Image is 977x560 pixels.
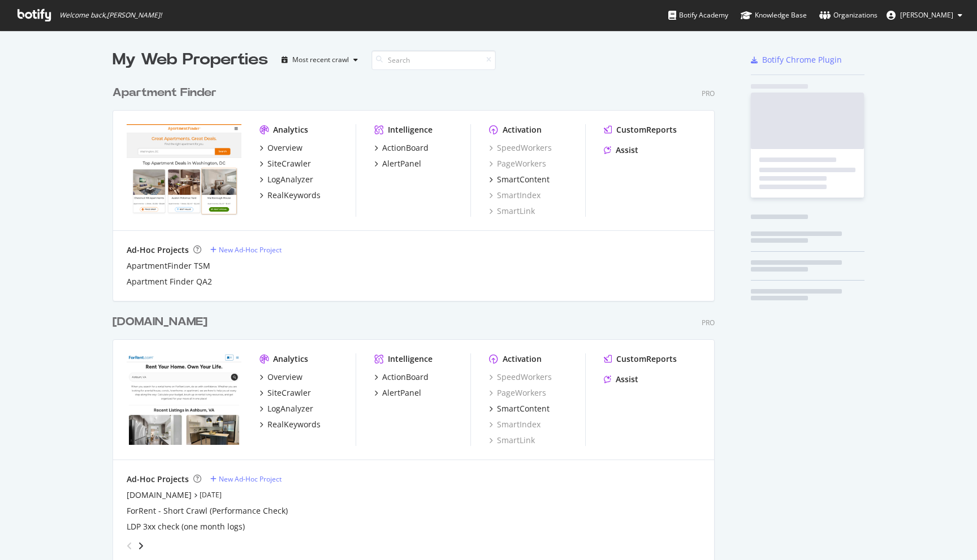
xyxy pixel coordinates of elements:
a: CustomReports [604,353,677,365]
button: Most recent crawl [277,51,362,69]
a: Botify Chrome Plugin [751,54,842,65]
a: AlertPanel [374,158,421,169]
input: Search [371,50,496,70]
div: New Ad-Hoc Project [219,474,282,484]
div: Overview [267,142,302,154]
a: SiteCrawler [260,158,311,169]
div: Intelligence [388,124,433,135]
div: angle-left [122,537,137,555]
span: Welcome back, [PERSON_NAME] ! [59,11,162,20]
a: New Ad-Hoc Project [210,245,282,255]
div: SmartContent [497,174,550,185]
div: Botify Chrome Plugin [762,54,842,65]
div: Ad-Hoc Projects [127,474,189,485]
a: LogAnalyzer [260,403,313,414]
img: forrent.com [127,353,241,445]
a: SpeedWorkers [489,371,552,383]
div: Ad-Hoc Projects [127,244,189,256]
a: ForRent - Short Crawl (Performance Check) [127,505,288,517]
div: SmartContent [497,403,550,414]
a: CustomReports [604,124,677,135]
div: Activation [503,353,542,365]
div: Activation [503,124,542,135]
a: ActionBoard [374,371,429,383]
a: ActionBoard [374,142,429,154]
div: [DOMAIN_NAME] [113,314,207,330]
div: SiteCrawler [267,158,311,169]
div: Intelligence [388,353,433,365]
a: [DOMAIN_NAME] [113,314,212,330]
a: LDP 3xx check (one month logs) [127,521,245,532]
div: CustomReports [616,353,677,365]
div: Assist [616,145,638,156]
div: RealKeywords [267,190,321,201]
a: New Ad-Hoc Project [210,474,282,484]
div: Most recent crawl [292,56,349,63]
a: SmartIndex [489,190,541,201]
img: apartmentfinder.com [127,124,241,216]
a: Apartment Finder QA2 [127,276,212,287]
div: Pro [702,89,715,98]
a: SmartContent [489,403,550,414]
div: New Ad-Hoc Project [219,245,282,255]
div: ActionBoard [382,371,429,383]
a: AlertPanel [374,387,421,399]
a: Assist [604,145,638,156]
div: Apartment Finder [113,85,217,101]
div: AlertPanel [382,387,421,399]
a: SmartLink [489,205,535,217]
div: Overview [267,371,302,383]
div: RealKeywords [267,419,321,430]
a: RealKeywords [260,190,321,201]
a: PageWorkers [489,387,546,399]
a: SpeedWorkers [489,142,552,154]
button: [PERSON_NAME] [877,6,971,24]
div: Analytics [273,124,308,135]
div: LogAnalyzer [267,403,313,414]
a: [DOMAIN_NAME] [127,489,192,501]
span: Zach Chahalis [900,10,953,20]
a: RealKeywords [260,419,321,430]
a: SmartContent [489,174,550,185]
div: angle-right [137,540,145,552]
a: [DATE] [200,490,222,500]
div: Assist [616,374,638,385]
a: SiteCrawler [260,387,311,399]
a: Assist [604,374,638,385]
a: PageWorkers [489,158,546,169]
div: SiteCrawler [267,387,311,399]
div: Pro [702,318,715,327]
a: ApartmentFinder TSM [127,260,210,272]
a: Overview [260,142,302,154]
div: ActionBoard [382,142,429,154]
div: Botify Academy [668,10,728,21]
div: My Web Properties [113,49,268,71]
div: Organizations [819,10,877,21]
a: Overview [260,371,302,383]
div: LogAnalyzer [267,174,313,185]
a: Apartment Finder [113,85,221,101]
a: SmartIndex [489,419,541,430]
a: SmartLink [489,435,535,446]
div: Analytics [273,353,308,365]
div: AlertPanel [382,158,421,169]
a: LogAnalyzer [260,174,313,185]
div: CustomReports [616,124,677,135]
div: Knowledge Base [741,10,807,21]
